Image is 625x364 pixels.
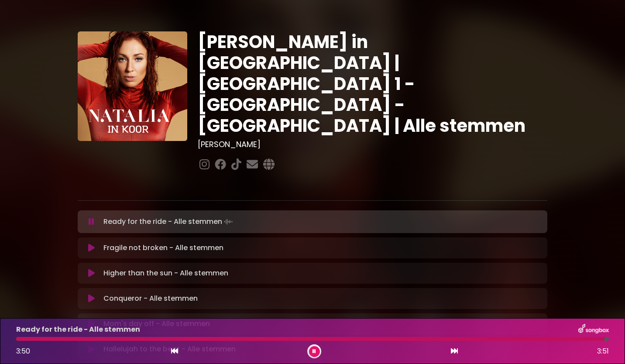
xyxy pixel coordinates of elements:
p: Fragile not broken - Alle stemmen [103,243,223,253]
p: Ready for the ride - Alle stemmen [16,324,140,335]
p: Higher than the sun - Alle stemmen [103,268,228,278]
h1: [PERSON_NAME] in [GEOGRAPHIC_DATA] | [GEOGRAPHIC_DATA] 1 - [GEOGRAPHIC_DATA] - [GEOGRAPHIC_DATA] ... [198,31,547,136]
img: songbox-logo-white.png [578,324,609,335]
img: waveform4.gif [222,216,234,228]
span: 3:50 [16,346,30,356]
span: 3:51 [597,346,609,357]
p: Ready for the ride - Alle stemmen [103,216,234,228]
h3: [PERSON_NAME] [198,140,547,149]
p: Conqueror - Alle stemmen [103,293,198,304]
img: YTVS25JmS9CLUqXqkEhs [78,31,187,141]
